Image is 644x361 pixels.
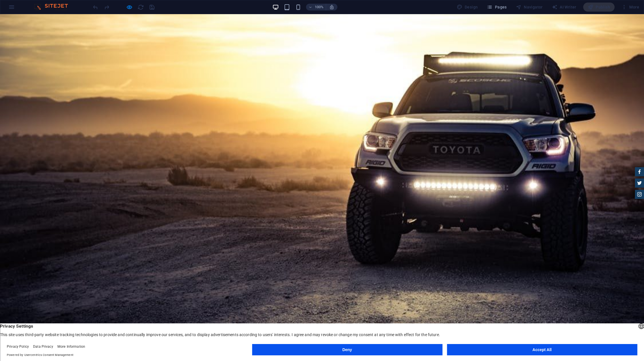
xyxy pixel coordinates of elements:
img: Editor Logo [33,4,75,10]
h6: 100% [315,4,324,10]
strong: 39 [624,323,637,330]
strong: 259 [619,323,637,330]
i: On resize automatically adjust zoom level to fit chosen device. [329,5,334,10]
span: Pages [487,4,507,10]
sup: $ [619,322,623,328]
div: Design (Ctrl+Alt+Y) [455,3,480,12]
p: from [624,316,637,331]
button: 100% [306,4,326,10]
button: Pages [484,3,509,12]
sup: $ [624,322,628,328]
p: from [619,316,637,331]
